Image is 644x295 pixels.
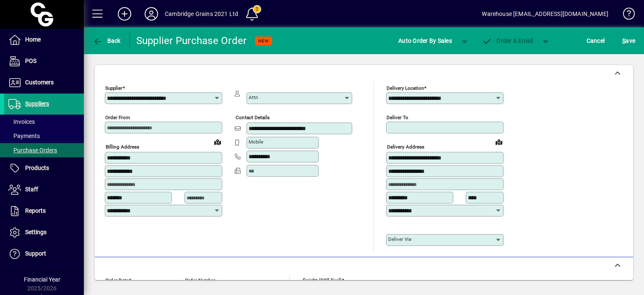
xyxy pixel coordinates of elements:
[482,7,608,21] div: Warehouse [EMAIL_ADDRESS][DOMAIN_NAME]
[4,158,84,179] a: Products
[4,179,84,200] a: Staff
[4,201,84,222] a: Reports
[165,7,238,21] div: Cambridge Grains 2021 Ltd
[24,276,60,283] span: Financial Year
[4,222,84,243] a: Settings
[105,85,122,91] mat-label: Supplier
[587,34,605,47] span: Cancel
[4,51,84,72] a: POS
[617,2,634,29] a: Knowledge Base
[620,33,637,48] button: Save
[249,94,258,100] mat-label: Attn
[138,6,165,21] button: Profile
[622,34,635,47] span: ave
[8,147,57,154] span: Purchase Orders
[387,85,424,91] mat-label: Delivery Location
[482,37,533,44] span: Order & Email
[25,100,49,107] span: Suppliers
[84,33,130,48] app-page-header-button: Back
[4,115,84,129] a: Invoices
[185,277,215,283] mat-label: Order number
[25,164,49,171] span: Products
[25,57,36,64] span: POS
[4,29,84,50] a: Home
[211,135,224,149] a: View on map
[93,37,121,44] span: Back
[136,34,247,47] div: Supplier Purchase Order
[25,229,47,235] span: Settings
[91,33,123,48] button: Back
[25,186,38,193] span: Staff
[394,33,456,48] button: Auto Order By Sales
[398,34,452,47] span: Auto Order By Sales
[388,236,411,242] mat-label: Deliver via
[4,129,84,143] a: Payments
[105,115,130,120] mat-label: Order from
[4,243,84,264] a: Support
[25,79,54,86] span: Customers
[25,207,46,214] span: Reports
[8,133,40,139] span: Payments
[303,277,342,283] mat-label: Freight (GST excl)
[25,36,41,43] span: Home
[387,115,408,120] mat-label: Deliver To
[105,277,129,283] mat-label: Order date
[258,38,269,44] span: NEW
[249,139,263,145] mat-label: Mobile
[584,33,607,48] button: Cancel
[4,72,84,93] a: Customers
[4,143,84,157] a: Purchase Orders
[8,118,35,125] span: Invoices
[492,135,506,149] a: View on map
[478,33,538,48] button: Order & Email
[25,250,46,257] span: Support
[111,6,138,21] button: Add
[622,37,626,44] span: S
